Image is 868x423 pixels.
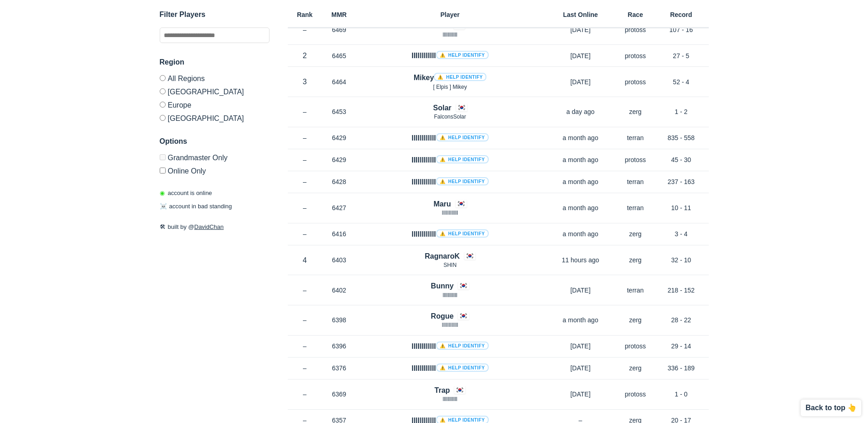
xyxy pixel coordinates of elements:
h4: Solar [433,103,451,113]
span: lIlIlIlIlIll [442,322,458,328]
p: 32 - 10 [654,255,709,265]
p: zerg [617,315,654,325]
label: [GEOGRAPHIC_DATA] [160,85,270,98]
p: 28 - 22 [654,315,709,325]
h6: Rank [288,11,322,18]
p: [DATE] [544,51,617,60]
h3: Region [160,57,270,68]
input: [GEOGRAPHIC_DATA] [160,115,166,121]
p: zerg [617,363,654,373]
p: 1 - 0 [654,390,709,399]
p: 6369 [322,390,356,399]
label: Only show accounts currently laddering [160,164,270,175]
label: [GEOGRAPHIC_DATA] [160,111,270,122]
p: 52 - 4 [654,77,709,87]
p: 11 hours ago [544,255,617,265]
h4: Bunny [431,281,454,291]
p: terran [617,203,654,212]
input: Online Only [160,168,166,174]
p: 3 - 4 [654,229,709,239]
p: a day ago [544,107,617,116]
h4: IIIlllIlllII [411,155,488,165]
p: – [288,315,322,325]
p: protoss [617,390,654,399]
p: a month ago [544,315,617,325]
h6: MMR [322,11,356,18]
p: protoss [617,342,654,351]
p: – [288,25,322,34]
p: – [288,363,322,373]
p: 6403 [322,255,356,265]
a: ⚠️ Help identify [436,51,489,59]
p: [DATE] [544,286,617,295]
p: [DATE] [544,342,617,351]
p: 6469 [322,25,356,34]
p: protoss [617,155,654,164]
span: FalconsSolar [434,114,466,120]
p: 29 - 14 [654,342,709,351]
p: account is online [160,189,212,198]
a: ⚠️ Help identify [436,229,489,238]
input: All Regions [160,75,166,81]
p: a month ago [544,203,617,212]
p: 835 - 558 [654,133,709,142]
p: 6429 [322,133,356,142]
span: ◉ [160,190,165,196]
p: 6402 [322,286,356,295]
h4: llllllllllll [411,229,488,239]
p: 6427 [322,203,356,212]
p: [DATE] [544,77,617,87]
a: ⚠️ Help identify [434,73,486,81]
h4: RagnaroK [425,251,459,261]
p: zerg [617,255,654,265]
h4: llllllllllll [411,133,488,143]
p: 6416 [322,229,356,239]
a: ⚠️ Help identify [436,177,489,185]
p: [DATE] [544,390,617,399]
a: ⚠️ Help identify [436,342,489,350]
p: terran [617,286,654,295]
p: – [288,342,322,351]
p: a month ago [544,133,617,142]
span: SHIN [443,262,457,268]
p: Back to top 👆 [805,404,857,412]
span: llllllllllll [443,292,458,298]
h4: llllllllllll [411,177,488,187]
h6: Race [617,11,654,18]
p: – [288,286,322,295]
a: ⚠️ Help identify [436,133,489,141]
p: a month ago [544,177,617,186]
p: 4 [288,255,322,266]
p: – [288,155,322,164]
a: ⚠️ Help identify [436,363,489,372]
p: 6464 [322,77,356,87]
p: protoss [617,25,654,34]
p: zerg [617,107,654,116]
p: 6428 [322,177,356,186]
p: a month ago [544,155,617,164]
h4: lIlIlIIIllIl [411,363,488,374]
p: a month ago [544,229,617,239]
p: 6398 [322,315,356,325]
p: 6429 [322,155,356,164]
p: zerg [617,229,654,239]
p: 27 - 5 [654,51,709,60]
p: 6453 [322,107,356,116]
p: terran [617,177,654,186]
h4: Mikey [414,72,486,83]
p: – [288,229,322,239]
h4: Maru [433,199,451,209]
a: ⚠️ Help identify [436,155,489,163]
a: DavidChan [194,223,224,230]
input: [GEOGRAPHIC_DATA] [160,88,166,94]
span: llllllllllll [443,396,458,402]
p: 237 - 163 [654,177,709,186]
h4: IIIllllIIIIl [411,50,488,61]
p: 336 - 189 [654,363,709,373]
p: 6465 [322,51,356,60]
p: – [288,390,322,399]
p: – [288,107,322,116]
h4: lllIIIIlllll [411,341,488,352]
h6: Player [356,11,544,18]
span: llllllllllll [443,32,458,38]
